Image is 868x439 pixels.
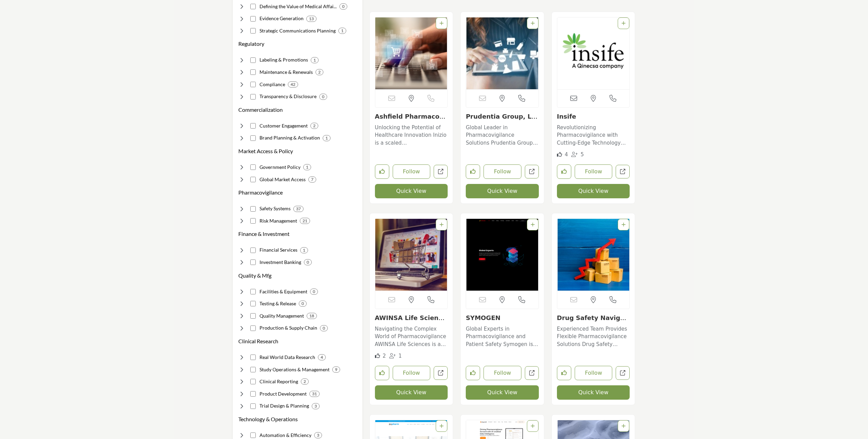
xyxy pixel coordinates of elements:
button: Clinical Research [238,337,278,345]
button: Quick View [557,184,630,198]
h4: Real World Data Research: Deriving insights from analyzing real-world data. [260,354,315,361]
button: Quick View [557,385,630,400]
button: Like listing [466,164,480,179]
input: Select Product Development checkbox [250,391,256,397]
input: Select Brand Planning & Activation checkbox [250,135,256,141]
img: SYMOGEN [466,219,538,291]
b: 9 [335,367,337,372]
input: Select Financial Services checkbox [250,248,256,253]
div: 31 Results For Product Development [309,391,320,397]
button: Regulatory [238,40,264,48]
h4: Investment Banking: Providing deal structuring and financing advisory services. [260,259,301,266]
a: Add To List [439,423,444,429]
b: 13 [309,16,314,21]
b: 1 [341,28,344,33]
div: 3 Results For Automation & Efficiency [314,432,322,438]
a: Global Experts in Pharmacovigilance and Patient Safety Symogen is an international service and co... [466,323,539,348]
i: Likes [557,152,562,157]
h4: Production & Supply Chain: Manufacturing, packaging and distributing drug supply. [260,324,317,331]
b: 42 [291,82,295,87]
input: Select Global Market Access checkbox [250,177,256,182]
img: Ashfield Pharmacovigilance [375,17,448,89]
a: Open Listing in new tab [375,17,448,89]
a: Unlocking the Potential of Healthcare Innovation Inizio is a scaled commercialization platform th... [375,122,448,147]
h4: Compliance: Local and global regulatory compliance. [260,81,285,88]
input: Select Defining the Value of Medical Affairs checkbox [250,4,256,9]
a: Experienced Team Provides Flexible Pharmacovigilance Solutions Drug Safety Navigator offers pharm... [557,323,630,348]
h4: Brand Planning & Activation: Developing and executing commercial launch strategies. [260,134,320,141]
h4: Safety Systems: Collecting, processing and analyzing safety data. [260,205,291,212]
a: Global Leader in Pharmacovigilance Solutions Prudentia Group provides industry-leading pharmacovi... [466,122,539,147]
span: 4 [565,151,568,158]
div: 9 Results For Study Operations & Management [332,367,340,373]
input: Select Investment Banking checkbox [250,260,256,265]
input: Select Government Policy checkbox [250,164,256,170]
a: Add To List [621,21,626,26]
button: Follow [484,164,521,179]
h3: AWINSA Life Sciences [375,314,448,322]
h4: Testing & Release: Analyzing acceptability of materials, stability and final drug product batches. [260,300,296,307]
input: Select Safety Systems checkbox [250,206,256,212]
b: 0 [302,301,304,306]
b: 2 [313,123,316,128]
h4: Clinical Reporting: Publishing results and conclusions from clinical studies. [260,378,298,385]
a: Open ashfield-pharmacovigilance in new tab [434,165,448,179]
button: Pharmacovigilance [238,188,283,197]
button: Follow [575,366,613,380]
input: Select Customer Engagement checkbox [250,123,256,129]
button: Follow [575,164,613,179]
b: 31 [312,391,317,396]
div: 1 Results For Brand Planning & Activation [323,135,331,141]
button: Like listing [557,366,571,380]
b: 7 [311,177,313,182]
a: Open symogen in new tab [525,366,539,380]
h4: Evidence Generation: Research to support clinical and economic value claims. [260,15,304,22]
a: Add To List [439,222,444,227]
div: 2 Results For Clinical Reporting [301,378,309,385]
div: 0 Results For Defining the Value of Medical Affairs [339,3,347,10]
b: 3 [314,404,317,409]
div: 2 Results For Customer Engagement [310,123,318,129]
div: 0 Results For Testing & Release [299,301,307,307]
h4: Product Development: Developing and producing investigational drug formulations. [260,390,307,397]
a: Navigating the Complex World of Pharmacovigilance AWINSA Life Sciences is a global leader in phar... [375,323,448,348]
a: Open Listing in new tab [557,17,630,89]
b: 1 [303,248,305,253]
img: AWINSA Life Sciences [375,219,448,291]
span: 5 [580,151,584,158]
input: Select Testing & Release checkbox [250,301,256,306]
h4: Strategic Communications Planning: Developing publication plans demonstrating product benefits an... [260,27,336,34]
a: Add To List [531,423,535,429]
h4: Automation & Efficiency: Optimizing operations through automated systems and processes. [260,432,311,439]
a: Open Listing in new tab [466,219,538,291]
a: Revolutionizing Pharmacovigilance with Cutting-Edge Technology Insife is a leading provider of ph... [557,122,630,147]
h4: Customer Engagement: Understanding and optimizing patient experience across channels. [260,122,308,129]
h3: Prudentia Group, LLC [466,113,539,120]
input: Select Production & Supply Chain checkbox [250,325,256,331]
button: Follow [484,366,521,380]
b: 2 [318,70,321,75]
h4: Trial Design & Planning: Designing robust clinical study protocols and analysis plans. [260,402,309,409]
button: Like listing [466,366,480,380]
img: Insife [557,17,630,89]
p: Experienced Team Provides Flexible Pharmacovigilance Solutions Drug Safety Navigator offers pharm... [557,325,630,348]
b: 21 [303,218,307,223]
h4: Financial Services: Enabling enterprise fiscal planning, reporting and controls. [260,247,297,253]
div: 3 Results For Trial Design & Planning [312,403,320,409]
button: Market Access & Policy [238,147,293,155]
button: Finance & Investment [238,230,290,238]
button: Technology & Operations [238,415,298,423]
div: 18 Results For Quality Management [307,313,317,319]
div: 0 Results For Facilities & Equipment [310,289,318,295]
button: Commercialization [238,106,283,114]
input: Select Facilities & Equipment checkbox [250,289,256,294]
a: Add To List [621,423,626,429]
input: Select Real World Data Research checkbox [250,355,256,360]
a: Add To List [439,21,444,26]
